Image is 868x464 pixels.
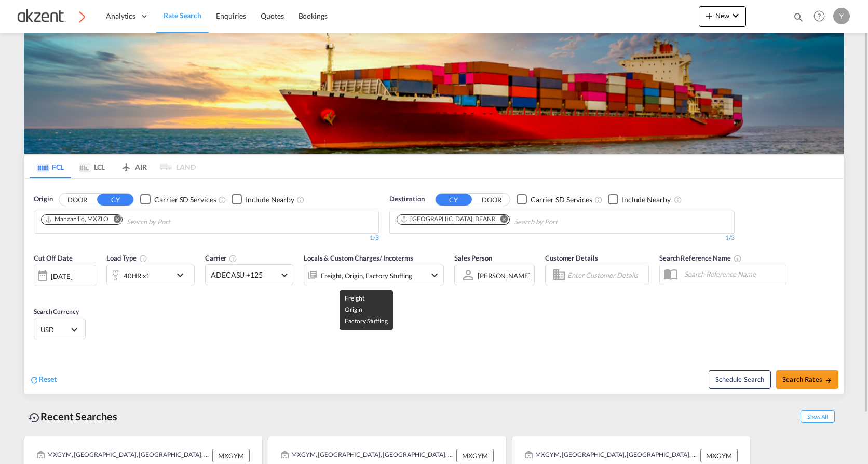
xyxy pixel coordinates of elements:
md-select: Sales Person: Yazmin Ríos [477,268,532,283]
span: ADECASU +125 [211,270,278,280]
input: Search Reference Name [679,266,786,282]
md-icon: icon-chevron-down [729,9,742,22]
md-chips-wrap: Chips container. Use arrow keys to select chips. [39,211,229,230]
div: MXGYM, Guaymas, SON, Mexico, Mexico & Central America, Americas [525,449,698,462]
span: Reset [39,375,57,384]
div: Manzanillo, MXZLO [45,215,108,224]
md-icon: Unchecked: Search for CY (Container Yard) services for all selected carriers.Checked : Search for... [218,196,226,204]
div: 1/3 [34,234,379,242]
md-icon: icon-arrow-right [825,377,832,384]
md-checkbox: Checkbox No Ink [232,194,294,205]
button: Remove [106,215,122,225]
span: Cut Off Date [34,254,73,262]
div: OriginDOOR CY Checkbox No InkUnchecked: Search for CY (Container Yard) services for all selected ... [24,179,844,394]
button: icon-plus 400-fgNewicon-chevron-down [699,6,746,27]
div: Include Nearby [246,195,294,205]
div: [PERSON_NAME] [478,271,531,280]
div: Antwerp, BEANR [400,215,496,224]
div: 1/3 [389,234,735,242]
img: LCL+%26+FCL+BACKGROUND.png [24,33,844,154]
div: Include Nearby [622,195,671,205]
span: Bookings [299,11,328,20]
md-checkbox: Checkbox No Ink [140,194,216,205]
span: New [703,11,742,20]
div: [DATE] [34,265,96,286]
md-icon: icon-plus 400-fg [703,9,715,22]
div: icon-refreshReset [30,374,57,386]
md-checkbox: Checkbox No Ink [517,194,592,205]
button: CY [97,194,133,206]
div: Y [833,8,850,24]
md-icon: Unchecked: Ignores neighbouring ports when fetching rates.Checked : Includes neighbouring ports w... [674,196,682,204]
span: Search Currency [34,308,79,316]
button: Note: By default Schedule search will only considerorigin ports, destination ports and cut off da... [709,370,771,389]
div: MXGYM [700,449,738,462]
span: Enquiries [216,11,246,20]
md-select: Select Currency: $ USDUnited States Dollar [39,322,80,337]
md-tab-item: FCL [30,155,71,178]
md-icon: icon-chevron-down [428,269,441,281]
md-icon: Your search will be saved by the below given name [734,254,742,263]
md-chips-wrap: Chips container. Use arrow keys to select chips. [395,211,617,230]
div: Carrier SD Services [154,195,216,205]
div: MXGYM [456,449,494,462]
span: Freight Origin Factory Stuffing [345,294,387,325]
div: Recent Searches [24,405,121,428]
div: MXGYM, Guaymas, SON, Mexico, Mexico & Central America, Americas [37,449,210,462]
span: Search Reference Name [659,254,742,262]
span: Search Rates [782,375,832,384]
button: DOOR [59,194,96,206]
md-icon: icon-chevron-down [174,269,192,281]
md-icon: The selected Trucker/Carrierwill be displayed in the rate results If the rates are from another f... [229,254,237,263]
span: Carrier [205,254,237,262]
button: Remove [494,215,509,225]
md-icon: icon-refresh [30,375,39,385]
md-tab-item: AIR [113,155,154,178]
span: Origin [34,194,52,204]
div: Freight Origin Factory Stuffingicon-chevron-down [304,265,444,285]
span: Help [810,7,828,25]
span: Customer Details [545,254,598,262]
button: Search Ratesicon-arrow-right [776,370,838,389]
span: Destination [389,194,425,204]
div: MXGYM [212,449,250,462]
div: Press delete to remove this chip. [45,215,111,224]
span: Load Type [106,254,147,262]
button: DOOR [473,194,510,206]
div: Help [810,7,833,26]
md-icon: icon-airplane [120,161,132,169]
span: USD [40,325,70,334]
span: Show All [801,410,835,423]
md-icon: icon-information-outline [139,254,147,263]
button: CY [436,194,472,206]
div: [DATE] [51,271,72,281]
input: Chips input. [127,214,225,230]
input: Chips input. [514,214,613,230]
div: Press delete to remove this chip. [400,215,498,224]
div: icon-magnify [793,11,804,27]
img: c72fcea0ad0611ed966209c23b7bd3dd.png [16,5,86,28]
span: Sales Person [454,254,492,262]
div: Carrier SD Services [531,195,592,205]
span: Locals & Custom Charges [304,254,413,262]
input: Enter Customer Details [567,267,645,283]
div: 40HR x1 [124,268,150,283]
md-checkbox: Checkbox No Ink [608,194,671,205]
span: / Incoterms [379,254,413,262]
div: MXGYM, Guaymas, SON, Mexico, Mexico & Central America, Americas [281,449,454,462]
md-datepicker: Select [34,285,42,299]
md-icon: icon-magnify [793,11,804,23]
div: 40HR x1icon-chevron-down [106,265,195,285]
md-icon: Unchecked: Ignores neighbouring ports when fetching rates.Checked : Includes neighbouring ports w... [296,196,305,204]
span: Rate Search [164,11,201,20]
span: Quotes [261,11,283,20]
span: Analytics [106,11,135,21]
md-icon: icon-backup-restore [28,412,40,424]
md-pagination-wrapper: Use the left and right arrow keys to navigate between tabs [30,155,196,178]
div: Freight Origin Factory Stuffing [321,268,412,283]
md-tab-item: LCL [71,155,113,178]
md-icon: Unchecked: Search for CY (Container Yard) services for all selected carriers.Checked : Search for... [594,196,603,204]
